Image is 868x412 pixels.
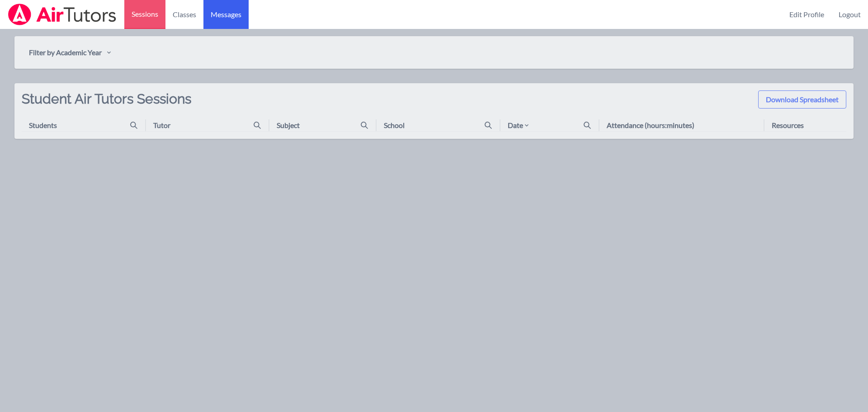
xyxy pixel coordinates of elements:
[29,120,57,131] div: Students
[7,4,117,25] img: Airtutors Logo
[22,43,118,62] button: Filter by Academic Year
[22,90,191,119] h2: Student Air Tutors Sessions
[153,120,170,131] div: Tutor
[508,120,530,131] div: Date
[607,120,694,131] div: Attendance (hours:minutes)
[758,90,846,109] button: Download Spreadsheet
[772,120,804,131] div: Resources
[384,120,405,131] div: School
[211,9,241,20] span: Messages
[277,120,300,131] div: Subject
